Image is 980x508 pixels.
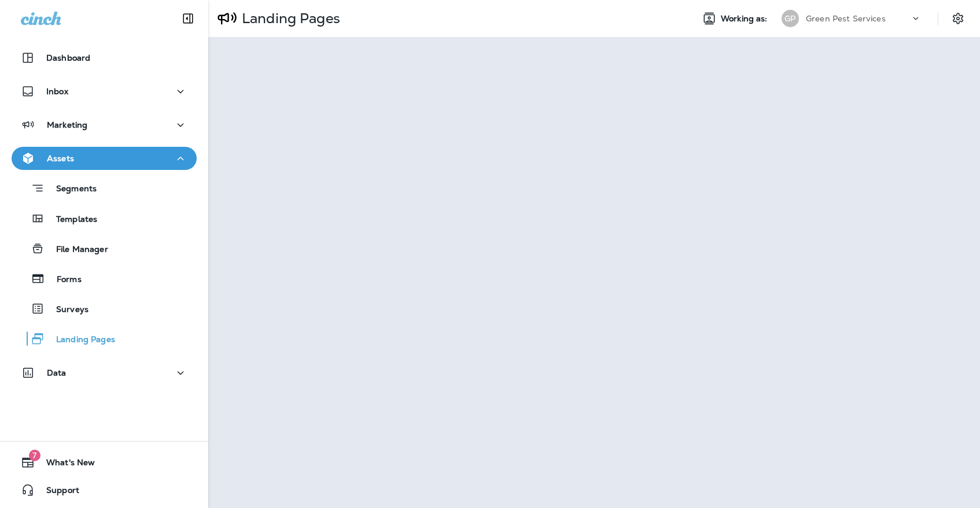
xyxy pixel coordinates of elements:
button: Marketing [12,113,197,136]
button: Collapse Sidebar [172,7,204,30]
p: Templates [45,214,97,225]
button: File Manager [12,236,197,261]
button: Segments [12,176,197,201]
p: File Manager [45,244,108,255]
p: Segments [45,184,97,195]
p: Landing Pages [237,10,340,27]
button: Support [12,479,197,502]
p: Landing Pages [45,335,115,346]
button: Dashboard [12,46,197,69]
p: Data [47,368,67,377]
p: Dashboard [46,53,90,62]
button: Templates [12,206,197,231]
span: What's New [35,458,95,472]
div: GP [782,10,799,27]
p: Inbox [46,87,68,96]
button: Inbox [12,80,197,103]
span: Working as: [721,14,770,24]
p: Assets [47,154,74,163]
span: Support [35,485,79,499]
button: Data [12,361,197,384]
p: Marketing [47,120,87,129]
button: Landing Pages [12,327,197,351]
span: 7 [29,450,40,461]
button: 7What's New [12,451,197,474]
button: Surveys [12,296,197,321]
p: Green Pest Services [806,14,886,23]
button: Assets [12,147,197,170]
p: Surveys [45,305,89,316]
p: Forms [45,275,82,285]
button: Settings [948,8,968,29]
button: Forms [12,266,197,291]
